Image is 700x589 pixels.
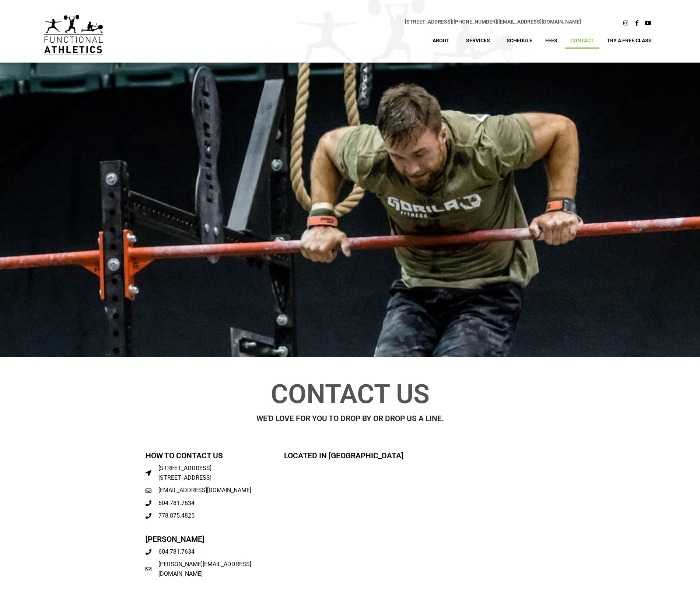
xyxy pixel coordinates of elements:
[540,32,563,49] a: Fees
[498,19,581,25] a: [EMAIL_ADDRESS][DOMAIN_NAME]
[44,15,103,55] img: default-logo
[146,415,554,423] h2: WE'D LOVE FOR YOU TO DROP BY OR DROP US A LINE.
[146,547,273,557] a: 604.781.7634
[157,463,211,483] span: [STREET_ADDRESS] [STREET_ADDRESS]
[461,32,499,49] a: Services
[157,547,195,557] span: 604.781.7634
[157,498,195,508] span: 604.781.7634
[146,486,273,495] a: [EMAIL_ADDRESS][DOMAIN_NAME]
[146,536,273,543] h2: [PERSON_NAME]
[501,32,538,49] a: Schedule
[146,498,273,508] a: 604.781.7634
[405,19,454,25] span: |
[157,511,195,521] span: 778.875.4825
[427,32,459,49] a: About
[454,19,497,25] a: [PHONE_NUMBER]
[146,511,273,521] a: 778.875.4825
[146,452,273,460] h2: How To Contact us
[284,452,554,460] h2: Located in [GEOGRAPHIC_DATA]
[157,486,251,495] span: [EMAIL_ADDRESS][DOMAIN_NAME]
[405,19,452,25] a: [STREET_ADDRESS]
[146,381,554,408] h1: Contact Us
[118,18,581,26] p: |
[601,32,657,49] a: Try A Free Class
[565,32,599,49] a: Contact
[157,560,273,579] span: [PERSON_NAME][EMAIL_ADDRESS][DOMAIN_NAME]
[146,560,273,579] a: [PERSON_NAME][EMAIL_ADDRESS][DOMAIN_NAME]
